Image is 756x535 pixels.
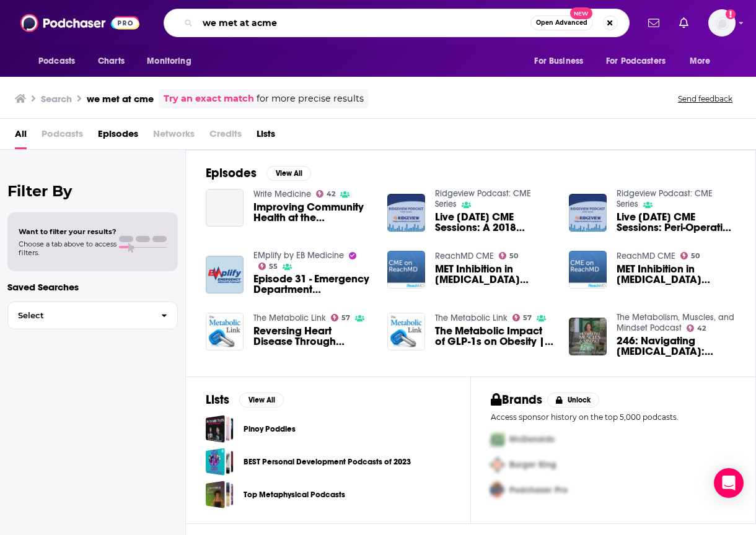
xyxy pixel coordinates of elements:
a: Charts [90,50,132,73]
input: Search podcasts, credits, & more... [198,13,530,33]
span: 57 [341,315,350,321]
a: Live Friday CME Sessions: A 2018 Cardiovascular Prevention Update [435,212,554,233]
a: All [15,124,27,149]
a: MET Inhibition in Metastatic NSCLC “In the Spotlight” [435,264,554,285]
a: The Metabolic Link [253,313,326,323]
span: MET Inhibition in [MEDICAL_DATA] [MEDICAL_DATA] “In the Spotlight” [617,264,736,285]
a: Pinoy Poddies [244,422,296,436]
a: MET Inhibition in Metastatic NSCLC “In the Spotlight” [617,264,736,285]
span: 42 [697,326,706,331]
img: 246: Navigating Perimenopause: Weight Management and Metabolism with Dr. Ali Novitsky [569,318,607,355]
span: 246: Navigating [MEDICAL_DATA]: [MEDICAL_DATA] and Metabolism with [PERSON_NAME] [617,336,736,357]
a: BEST Personal Development Podcasts of 2023 [244,455,411,469]
span: More [690,53,711,70]
span: BEST Personal Development Podcasts of 2023 [206,448,234,476]
h3: we met at cme [87,93,154,105]
span: Episode 31 - Emergency Department Management of Patients Taking Direct Oral [MEDICAL_DATA] Agents... [253,274,372,295]
span: Live [DATE] CME Sessions: A 2018 Cardiovascular Prevention Update [435,212,554,233]
span: For Business [534,53,583,70]
a: 55 [258,263,278,270]
a: Show notifications dropdown [643,12,664,33]
a: The Metabolism, Muscles, and Mindset Podcast [617,312,734,333]
span: for more precise results [257,92,364,106]
a: Top Metaphysical Podcasts [206,481,234,508]
img: Podchaser - Follow, Share and Rate Podcasts [20,11,139,35]
a: 57 [512,314,532,321]
span: Networks [153,124,195,149]
button: Show profile menu [708,9,736,37]
a: Live Friday CME Sessions: Peri-Operative Management of a Hypertensive Crisis [569,194,607,232]
a: Episode 31 - Emergency Department Management of Patients Taking Direct Oral Anticoagulant Agents ... [253,274,372,295]
h2: Brands [491,392,542,407]
img: Live Friday CME Sessions: A 2018 Cardiovascular Prevention Update [387,194,425,232]
button: View All [266,166,311,181]
div: Search podcasts, credits, & more... [164,9,630,37]
span: 50 [509,253,518,259]
span: Podchaser Pro [509,485,568,495]
button: open menu [138,50,207,73]
span: Credits [209,124,242,149]
a: EMplify by EB Medicine [253,250,344,261]
span: Podcasts [42,124,83,149]
img: MET Inhibition in Metastatic NSCLC “In the Spotlight” [387,251,425,289]
a: Improving Community Health at the Confluence of QI and CME [206,189,244,227]
button: open menu [598,50,683,73]
button: open menu [525,50,599,73]
span: For Podcasters [606,53,666,70]
a: Ridgeview Podcast: CME Series [435,188,531,209]
a: Reversing Heart Disease Through Metabolic Health | Philip Ovadia, MD | Ep.64 [253,326,372,347]
a: Top Metaphysical Podcasts [244,488,345,502]
a: ReachMD CME [435,251,494,261]
span: MET Inhibition in [MEDICAL_DATA] [MEDICAL_DATA] “In the Spotlight” [435,264,554,285]
button: Send feedback [674,94,736,104]
a: ListsView All [206,392,284,407]
img: User Profile [708,9,736,37]
span: Charts [98,53,125,70]
a: Show notifications dropdown [674,12,693,33]
span: Open Advanced [536,20,587,26]
a: Ridgeview Podcast: CME Series [617,188,713,209]
span: 55 [269,264,278,269]
img: Reversing Heart Disease Through Metabolic Health | Philip Ovadia, MD | Ep.64 [206,313,244,350]
span: Select [8,311,151,320]
div: Open Intercom Messenger [714,468,744,498]
span: Live [DATE] CME Sessions: Peri-Operative Management of a Hypertensive Crisis [617,212,736,233]
h2: Filter By [7,182,178,200]
button: open menu [30,50,91,73]
span: New [570,7,592,19]
a: The Metabolic Link [435,313,508,323]
span: Monitoring [147,53,191,70]
button: View All [239,393,284,407]
span: Podcasts [38,53,75,70]
span: 50 [691,253,700,259]
a: ReachMD CME [617,251,675,261]
span: Burger King [509,459,556,470]
img: Second Pro Logo [486,452,509,477]
img: The Metabolic Impact of GLP-1s on Obesity | Spencer Nadolsky, DO | Ep.65 [387,313,425,350]
span: 42 [327,191,335,197]
img: Episode 31 - Emergency Department Management of Patients Taking Direct Oral Anticoagulant Agents ... [206,256,244,294]
a: Lists [257,124,275,149]
svg: Add a profile image [726,9,736,19]
a: MET Inhibition in Metastatic NSCLC “In the Spotlight” [569,251,607,289]
a: 50 [499,252,519,259]
a: Episodes [98,124,138,149]
a: EpisodesView All [206,165,311,181]
button: open menu [681,50,726,73]
a: Pinoy Poddies [206,415,234,443]
span: The Metabolic Impact of GLP-1s on Obesity | [PERSON_NAME], DO | Ep.65 [435,326,554,347]
a: Try an exact match [164,92,254,106]
img: Third Pro Logo [486,477,509,503]
span: Improving Community Health at the Confluence of QI and CME [253,202,372,223]
span: Choose a tab above to access filters. [19,240,116,257]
